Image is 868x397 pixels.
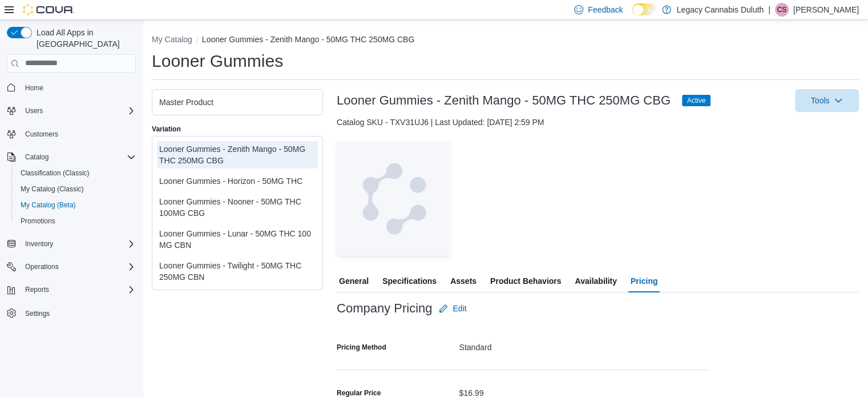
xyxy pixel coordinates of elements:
span: Catalog [21,150,136,164]
span: Promotions [21,216,55,226]
button: Reports [21,283,54,296]
h3: Looner Gummies - Zenith Mango - 50MG THC 250MG CBG [337,94,671,107]
button: Looner Gummies - Zenith Mango - 50MG THC 250MG CBG [202,35,414,44]
label: Variation [152,125,181,134]
h3: Company Pricing [337,302,432,315]
span: Product Behaviors [490,270,561,292]
span: Users [21,104,136,118]
button: Operations [2,259,140,275]
h1: Looner Gummies [152,50,283,73]
input: Dark Mode [632,3,656,15]
span: Catalog [25,153,49,162]
p: Legacy Cannabis Duluth [677,3,764,17]
nav: Complex example [7,75,136,351]
div: Standard [459,338,708,352]
span: CS [777,3,787,17]
button: Home [2,79,140,96]
span: Home [21,81,136,95]
span: Inventory [25,239,53,248]
button: Users [21,104,47,118]
span: Settings [21,306,136,320]
span: My Catalog (Beta) [16,198,136,212]
span: General [339,270,369,292]
button: Catalog [21,150,53,164]
span: Active [687,95,706,106]
span: Assets [450,270,477,292]
p: | [768,3,770,17]
button: Edit [434,297,471,320]
span: Edit [453,303,466,314]
div: Looner Gummies - Lunar - 50MG THC 100 MG CBN [159,228,316,251]
span: My Catalog (Beta) [21,200,76,210]
span: Pricing [631,270,657,292]
span: Customers [21,127,136,141]
span: Dark Mode [632,15,633,16]
span: Home [25,83,43,93]
a: Classification (Classic) [16,166,94,180]
div: Calvin Stuart [775,3,789,17]
label: Pricing Method [337,343,386,352]
span: Availability [575,270,616,292]
span: Tools [811,95,830,106]
span: My Catalog (Classic) [16,182,136,196]
a: Settings [21,307,54,320]
button: Catalog [2,149,140,165]
div: Catalog SKU - TXV31UJ6 | Last Updated: [DATE] 2:59 PM [337,117,859,128]
span: Users [25,106,43,115]
button: Users [2,103,140,119]
a: Customers [21,127,63,141]
button: My Catalog [152,35,192,44]
span: Operations [25,262,59,271]
p: [PERSON_NAME] [793,3,859,17]
span: Specifications [382,270,437,292]
button: Promotions [11,213,140,229]
div: Looner Gummies - Horizon - 50MG THC [159,175,316,187]
div: Looner Gummies - Nooner - 50MG THC 100MG CBG [159,196,316,219]
span: Reports [25,285,49,294]
span: Settings [25,309,50,318]
button: My Catalog (Classic) [11,181,140,197]
span: Promotions [16,214,136,228]
a: Promotions [16,214,60,228]
span: Classification (Classic) [16,166,136,180]
span: Operations [21,260,136,274]
nav: An example of EuiBreadcrumbs [152,34,859,47]
button: Inventory [2,236,140,252]
button: Customers [2,126,140,142]
a: Home [21,81,48,95]
span: My Catalog (Classic) [21,185,84,194]
div: Looner Gummies - Zenith Mango - 50MG THC 250MG CBG [159,143,316,166]
button: Tools [795,89,859,112]
img: Image for Cova Placeholder [337,142,451,256]
span: Reports [21,283,136,296]
span: Classification (Classic) [21,169,90,178]
button: Classification (Classic) [11,165,140,181]
div: Looner Gummies - Twilight - 50MG THC 250MG CBN [159,260,316,283]
button: Operations [21,260,63,274]
span: Inventory [21,237,136,251]
a: My Catalog (Classic) [16,182,88,196]
button: Reports [2,282,140,298]
span: Feedback [588,4,623,15]
button: My Catalog (Beta) [11,197,140,213]
span: Load All Apps in [GEOGRAPHIC_DATA] [32,27,136,50]
img: Cova [23,4,74,15]
span: Active [682,95,711,106]
button: Settings [2,304,140,321]
button: Inventory [21,237,58,251]
a: My Catalog (Beta) [16,198,80,212]
span: Customers [25,130,58,139]
div: Master Product [159,97,316,108]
